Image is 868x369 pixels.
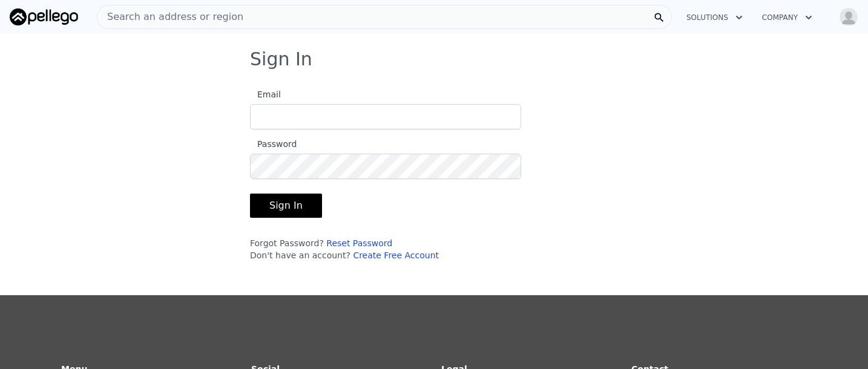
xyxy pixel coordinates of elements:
button: Company [752,7,822,28]
span: Password [250,139,297,149]
span: Search an address or region [97,10,243,24]
button: Sign In [250,194,322,218]
span: Email [250,90,281,99]
a: Reset Password [326,238,392,248]
h3: Sign In [250,48,618,70]
a: Create Free Account [353,250,439,260]
img: Pellego [10,8,78,25]
div: Forgot Password? Don't have an account? [250,237,521,261]
button: Solutions [677,7,752,28]
input: Password [250,154,521,179]
img: avatar [839,7,858,27]
input: Email [250,104,521,129]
